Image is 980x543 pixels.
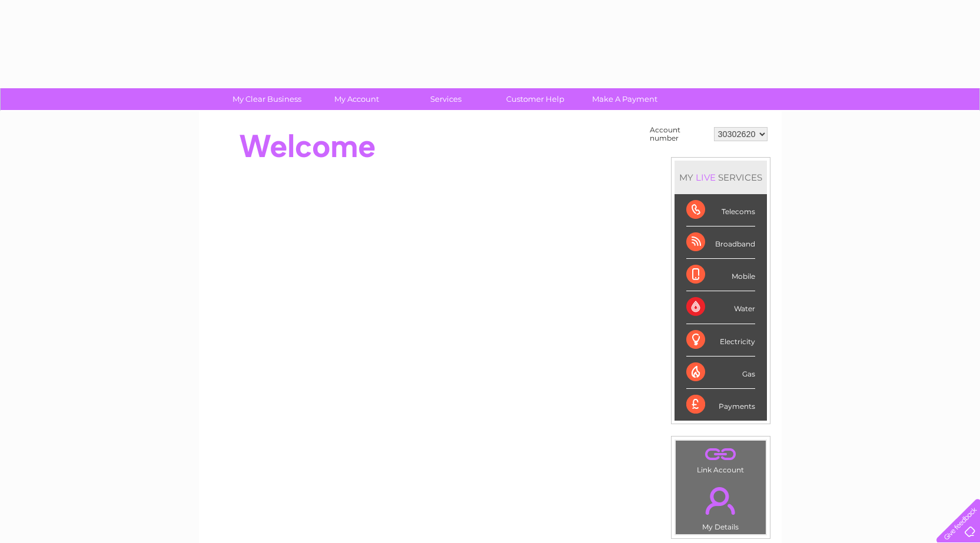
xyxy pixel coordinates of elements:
[487,88,584,110] a: Customer Help
[675,161,767,194] div: MY SERVICES
[576,88,673,110] a: Make A Payment
[686,194,755,226] div: Telecoms
[693,172,718,183] div: LIVE
[686,259,755,291] div: Mobile
[686,357,755,389] div: Gas
[308,88,405,110] a: My Account
[686,324,755,357] div: Electricity
[218,88,315,110] a: My Clear Business
[679,480,763,521] a: .
[397,88,494,110] a: Services
[679,444,763,464] a: .
[686,226,755,259] div: Broadband
[675,440,766,477] td: Link Account
[686,389,755,421] div: Payments
[686,291,755,324] div: Water
[675,477,766,535] td: My Details
[647,123,711,145] td: Account number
